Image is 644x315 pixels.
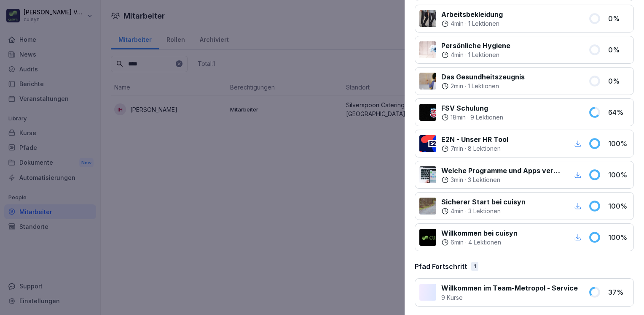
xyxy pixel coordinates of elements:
[608,287,629,297] p: 37 %
[468,238,501,247] p: 4 Lektionen
[441,51,510,59] div: ·
[441,197,526,207] p: Sicherer Start bei cuisyn
[468,82,499,90] p: 1 Lektionen
[451,51,464,59] p: 4 min
[608,138,629,149] p: 100 %
[608,201,629,211] p: 100 %
[608,45,629,55] p: 0 %
[608,232,629,242] p: 100 %
[451,144,463,153] p: 7 min
[468,207,501,215] p: 3 Lektionen
[608,107,629,117] p: 64 %
[441,238,518,247] div: ·
[441,103,503,113] p: FSV Schulung
[451,19,464,28] p: 4 min
[468,144,501,153] p: 8 Lektionen
[441,166,562,176] p: Welche Programme und Apps verwendest Du bei uns?
[451,82,463,90] p: 2 min
[608,14,629,24] p: 0 %
[451,207,464,215] p: 4 min
[608,170,629,180] p: 100 %
[441,9,503,19] p: Arbeitsbekleidung
[441,72,525,82] p: Das Gesundheitszeugnis
[451,238,464,247] p: 6 min
[441,283,578,293] p: Willkommen im Team-Metropol - Service
[468,19,499,28] p: 1 Lektionen
[471,262,478,271] div: 1
[441,41,510,51] p: Persönliche Hygiene
[441,82,525,90] div: ·
[451,176,463,184] p: 3 min
[415,261,467,272] p: Pfad Fortschritt
[441,144,508,153] div: ·
[441,228,518,238] p: Willkommen bei cuisyn
[441,134,508,144] p: E2N - Unser HR Tool
[441,293,578,302] p: 9 Kurse
[441,113,503,122] div: ·
[441,207,526,215] div: ·
[468,51,499,59] p: 1 Lektionen
[470,113,503,122] p: 9 Lektionen
[468,176,500,184] p: 3 Lektionen
[451,113,466,122] p: 18 min
[441,176,562,184] div: ·
[441,19,503,28] div: ·
[608,76,629,86] p: 0 %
